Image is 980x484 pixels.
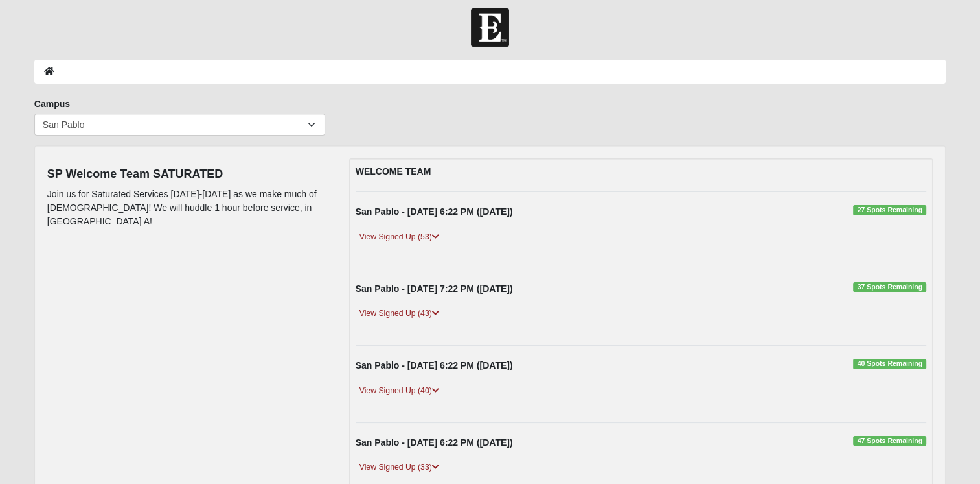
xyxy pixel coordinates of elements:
label: Campus [34,97,70,110]
a: View Signed Up (53) [356,230,443,244]
span: 40 Spots Remaining [853,359,926,369]
strong: San Pablo - [DATE] 7:22 PM ([DATE]) [356,284,513,294]
span: 47 Spots Remaining [853,436,926,446]
strong: San Pablo - [DATE] 6:22 PM ([DATE]) [356,360,513,370]
strong: WELCOME TEAM [356,166,431,176]
strong: San Pablo - [DATE] 6:22 PM ([DATE]) [356,437,513,448]
a: View Signed Up (33) [356,461,443,474]
a: View Signed Up (43) [356,307,443,321]
img: Church of Eleven22 Logo [471,8,509,47]
p: Join us for Saturated Services [DATE]-[DATE] as we make much of [DEMOGRAPHIC_DATA]! We will huddl... [47,188,330,228]
a: View Signed Up (40) [356,384,443,398]
h4: SP Welcome Team SATURATED [47,167,330,182]
span: 37 Spots Remaining [853,282,926,293]
strong: San Pablo - [DATE] 6:22 PM ([DATE]) [356,206,513,217]
span: 27 Spots Remaining [853,205,926,215]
